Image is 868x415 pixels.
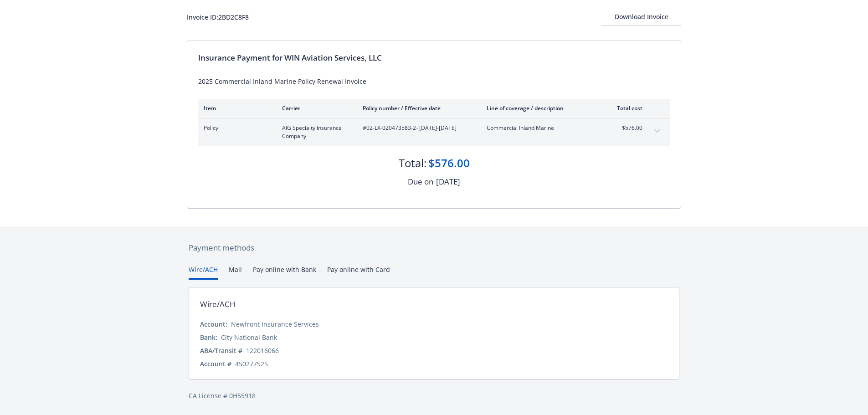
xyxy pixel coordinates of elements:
span: Policy [204,124,267,132]
span: Commercial Inland Marine [487,124,594,132]
div: Due on [408,176,433,188]
button: Mail [229,265,242,280]
div: Item [204,104,267,112]
button: Pay online with Card [327,265,390,280]
span: AIG Specialty Insurance Company [282,124,348,140]
div: Line of coverage / description [487,104,594,112]
button: Wire/ACH [189,265,218,280]
div: Carrier [282,104,348,112]
div: City National Bank [221,333,277,342]
button: Download Invoice [601,8,681,26]
div: Wire/ACH [200,298,236,310]
div: Bank: [200,333,217,342]
div: Invoice ID: 2BD2C8F8 [187,12,249,22]
div: ABA/Transit # [200,346,242,355]
span: #02-LX-020473583-2 - [DATE]-[DATE] [363,124,472,132]
div: PolicyAIG Specialty Insurance Company#02-LX-020473583-2- [DATE]-[DATE]Commercial Inland Marine$57... [198,118,670,146]
div: 122016066 [246,346,279,355]
div: Account: [200,319,227,329]
div: Payment methods [189,242,679,254]
div: $576.00 [428,155,470,171]
div: Download Invoice [601,8,681,26]
div: Total cost [608,104,642,112]
div: Newfront Insurance Services [231,319,319,329]
div: Policy number / Effective date [363,104,472,112]
div: Insurance Payment for WIN Aviation Services, LLC [198,52,670,64]
button: expand content [650,124,664,138]
div: [DATE] [436,176,460,188]
div: CA License # 0H55918 [189,391,679,400]
span: $576.00 [608,124,642,132]
button: Pay online with Bank [253,265,316,280]
div: 2025 Commercial Inland Marine Policy Renewal Invoice [198,77,670,86]
div: 450277525 [235,359,268,369]
div: Total: [399,155,426,171]
div: Account # [200,359,231,369]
